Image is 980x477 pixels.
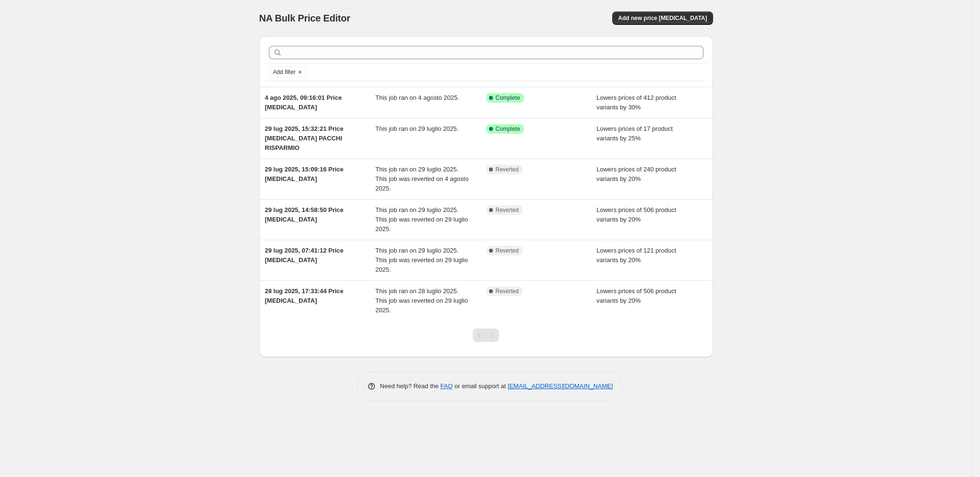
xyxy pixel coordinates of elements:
span: NA Bulk Price Editor [259,13,351,23]
span: Lowers prices of 17 product variants by 25% [597,125,673,142]
span: This job ran on 29 luglio 2025. This job was reverted on 4 agosto 2025. [375,166,469,192]
span: 29 lug 2025, 15:32:21 Price [MEDICAL_DATA] PACCHI RISPARMIO [265,125,344,151]
span: Add new price [MEDICAL_DATA] [618,14,707,22]
span: 29 lug 2025, 14:58:50 Price [MEDICAL_DATA] [265,206,344,223]
span: 28 lug 2025, 17:33:44 Price [MEDICAL_DATA] [265,287,344,304]
span: Reverted [496,287,519,295]
nav: Pagination [473,329,499,342]
span: Lowers prices of 412 product variants by 30% [597,94,676,111]
span: This job ran on 29 luglio 2025. This job was reverted on 29 luglio 2025. [375,206,468,233]
span: 29 lug 2025, 07:41:12 Price [MEDICAL_DATA] [265,247,344,264]
span: Reverted [496,166,519,173]
a: FAQ [440,382,453,390]
span: This job ran on 28 luglio 2025. This job was reverted on 29 luglio 2025. [375,287,468,314]
span: This job ran on 29 luglio 2025. This job was reverted on 29 luglio 2025. [375,247,468,273]
span: Add filter [273,68,296,76]
span: Complete [496,94,520,102]
span: Need help? Read the [380,382,441,390]
span: Complete [496,125,520,133]
span: Lowers prices of 506 product variants by 20% [597,206,676,223]
button: Add new price [MEDICAL_DATA] [612,11,713,25]
a: [EMAIL_ADDRESS][DOMAIN_NAME] [508,382,613,390]
span: Lowers prices of 240 product variants by 20% [597,166,676,182]
span: 29 lug 2025, 15:09:16 Price [MEDICAL_DATA] [265,166,344,182]
span: or email support at [453,382,508,390]
span: 4 ago 2025, 09:16:01 Price [MEDICAL_DATA] [265,94,342,111]
span: This job ran on 29 luglio 2025. [375,125,458,132]
span: This job ran on 4 agosto 2025. [375,94,459,101]
button: Add filter [269,66,307,78]
span: Reverted [496,247,519,254]
span: Lowers prices of 121 product variants by 20% [597,247,676,264]
span: Lowers prices of 506 product variants by 20% [597,287,676,304]
span: Reverted [496,206,519,214]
